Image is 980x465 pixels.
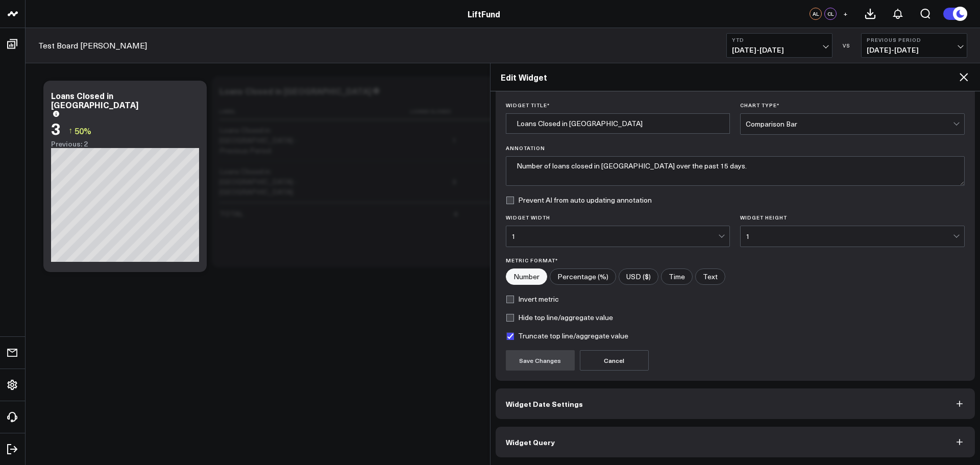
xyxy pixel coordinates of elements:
[51,119,61,137] div: 3
[219,125,312,156] div: Loans Closed in [GEOGRAPHIC_DATA] - Previous Period
[810,8,822,20] div: AL
[506,196,652,204] label: Prevent AI from auto updating annotation
[867,46,962,54] span: [DATE] - [DATE]
[867,37,962,43] b: Previous Period
[746,232,953,240] div: 1
[219,85,371,96] div: Loans Closed in [GEOGRAPHIC_DATA]
[501,71,958,83] h2: Edit Widget
[506,295,559,303] label: Invert metric
[506,350,575,371] button: Save Changes
[740,214,965,221] label: Widget Height
[506,400,583,408] span: Widget Date Settings
[506,257,965,263] label: Metric Format*
[454,209,458,219] div: 4
[726,33,832,58] button: YTD[DATE]-[DATE]
[219,209,243,219] div: TOTAL
[506,156,965,186] textarea: Number of loans closed in [GEOGRAPHIC_DATA] over the past 15 days.
[506,214,730,221] label: Widget Width
[746,120,953,128] div: Comparison Bar
[219,166,312,197] div: Loans Closed in [GEOGRAPHIC_DATA] - [GEOGRAPHIC_DATA]
[496,427,975,457] button: Widget Query
[452,177,456,187] div: 3
[619,268,658,285] label: USD ($)
[68,124,72,137] span: ↑
[843,10,848,17] span: +
[861,33,967,58] button: Previous Period[DATE]-[DATE]
[51,140,199,148] div: Previous: 2
[732,46,827,54] span: [DATE] - [DATE]
[506,313,613,322] label: Hide top line/aggregate value
[661,268,693,285] label: Time
[506,102,730,108] label: Widget Title *
[740,102,965,108] label: Chart Type *
[51,90,138,110] div: Loans Closed in [GEOGRAPHIC_DATA]
[468,8,500,19] a: LiftFund
[695,268,725,285] label: Text
[824,8,837,20] div: CL
[75,125,91,136] span: 50%
[506,113,730,134] input: Enter your widget title
[732,37,827,43] b: YTD
[219,103,322,120] th: Label
[506,145,965,151] label: Annotation
[322,103,465,120] th: Loans Closed
[465,103,539,120] th: Change
[506,332,628,340] label: Truncate top line/aggregate value
[452,135,456,145] div: 1
[496,388,975,419] button: Widget Date Settings
[506,438,555,446] span: Widget Query
[838,42,856,48] div: VS
[511,232,719,240] div: 1
[506,268,547,285] label: Number
[550,268,616,285] label: Percentage (%)
[580,350,649,371] button: Cancel
[839,8,851,20] button: +
[38,40,147,51] a: Test Board [PERSON_NAME]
